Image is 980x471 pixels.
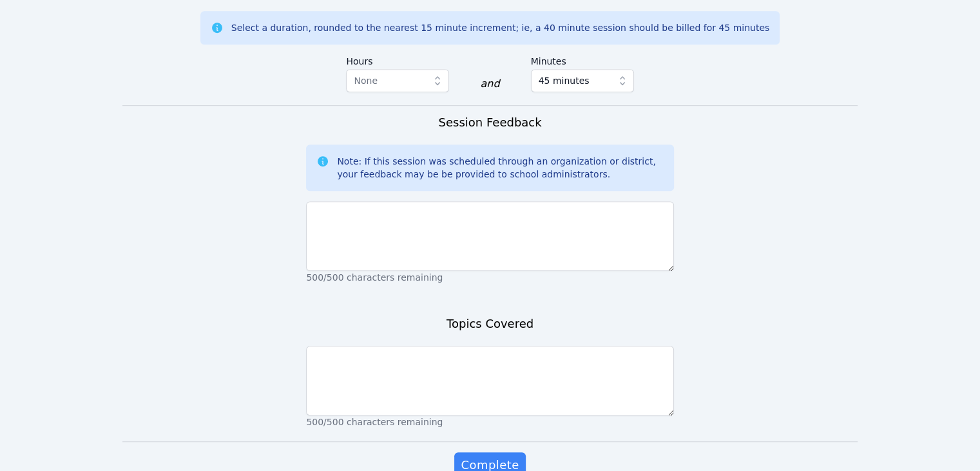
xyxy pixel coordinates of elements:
[447,315,533,333] h3: Topics Covered
[306,416,673,428] p: 500/500 characters remaining
[346,69,449,92] button: None
[539,73,590,88] span: 45 minutes
[531,50,634,69] label: Minutes
[438,114,541,132] h3: Session Feedback
[480,76,499,92] div: and
[231,21,769,34] div: Select a duration, rounded to the nearest 15 minute increment; ie, a 40 minute session should be ...
[337,155,663,181] div: Note: If this session was scheduled through an organization or district, your feedback may be be ...
[531,69,634,92] button: 45 minutes
[354,75,378,86] span: None
[346,50,449,69] label: Hours
[306,271,673,284] p: 500/500 characters remaining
